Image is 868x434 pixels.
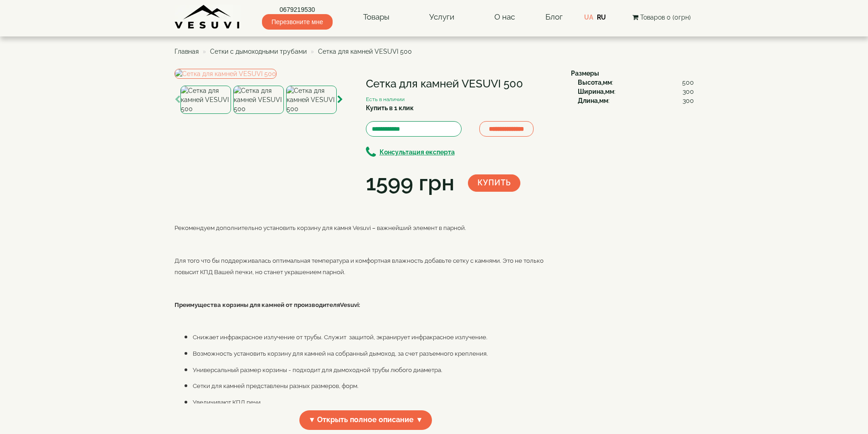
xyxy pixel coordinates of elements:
span: Увеличивают КПД печи. [193,398,262,406]
span: 500 [682,78,694,87]
small: Есть в наличии [366,96,405,102]
span: Товаров 0 (0грн) [640,14,691,21]
b: Размеры [571,70,599,77]
a: UA [584,14,593,21]
h1: Сетка для камней VESUVI 500 [366,78,557,90]
span: Сетка для камней VESUVI 500 [318,48,412,55]
a: RU [597,14,606,21]
label: Купить в 1 клик [366,103,414,112]
img: Сетка для камней VESUVI 500 [286,86,337,114]
img: Завод VESUVI [175,5,241,30]
div: : [578,78,694,87]
a: Блог [545,12,563,21]
span: 300 [683,96,694,105]
img: Сетка для камней VESUVI 500 [175,69,277,79]
img: Сетка для камней VESUVI 500 [180,86,231,114]
span: Перезвоните мне [262,14,333,30]
b: Консультация експерта [380,148,455,156]
span: : [359,301,360,308]
span: Снижает инфракрасное излучение от трубы. Служит защитой, экранирует инфракрасное излучение. [193,333,488,341]
span: Универсальный размер корзины - подходит для дымоходной трубы любого диаметра. [193,366,442,373]
a: Сетки с дымоходными трубами [210,48,307,55]
a: Услуги [420,7,463,28]
div: : [578,96,694,105]
a: 0679219530 [262,5,333,14]
span: Преимущества корзины для камней от производителя [175,301,340,308]
div: : [578,87,694,96]
span: ▼ Открыть полное описание ▼ [299,410,432,430]
span: Vesuvi [340,301,359,308]
img: Сетка для камней VESUVI 500 [233,86,284,114]
span: 300 [683,87,694,96]
a: Главная [175,48,199,55]
span: Возможность установить корзину для камней на собранный дымоход, за счет разъемного крепления. [193,350,488,357]
button: Купить [468,174,520,192]
b: Ширина,мм [578,88,614,95]
a: О нас [485,7,524,28]
span: Для того что бы поддерживалась оптимальная температура и комфортная влажность добавьте сетку с ка... [175,257,544,276]
b: Длина,мм [578,97,608,104]
button: Товаров 0 (0грн) [630,12,693,22]
b: Высота,мм [578,79,612,86]
span: Рекомендуем дополнительно установить корзину для камня Vesuvi – важнейший элемент в парной. [175,224,466,231]
div: 1599 грн [366,168,454,199]
span: Сетки для камней представлены разных размеров, форм. [193,382,359,389]
a: Товары [354,7,399,28]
